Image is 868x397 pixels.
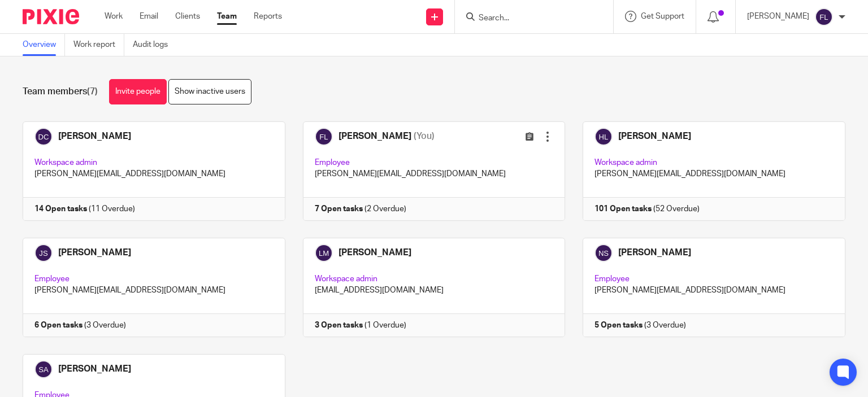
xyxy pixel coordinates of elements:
a: Team [217,11,237,22]
a: Work [105,11,123,22]
a: Reports [254,11,282,22]
a: Overview [23,34,65,56]
a: Invite people [109,79,167,104]
input: Search [478,14,579,24]
span: Get Support [641,12,684,20]
a: Audit logs [133,34,176,56]
img: Pixie [23,9,79,24]
a: Clients [175,11,200,22]
a: Email [140,11,158,22]
h1: Team members [23,86,98,98]
p: [PERSON_NAME] [747,11,809,22]
a: Show inactive users [168,79,251,104]
span: (7) [87,87,98,96]
a: Work report [73,34,124,56]
img: svg%3E [815,8,833,26]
